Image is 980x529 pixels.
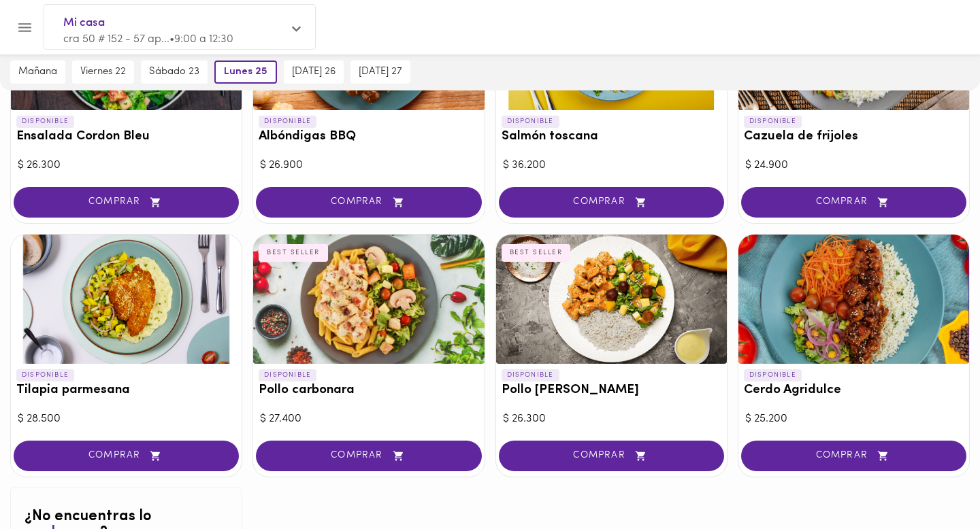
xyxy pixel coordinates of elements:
div: $ 25.200 [745,411,962,427]
p: DISPONIBLE [502,369,559,381]
span: lunes 25 [224,66,267,78]
div: Cerdo Agridulce [738,235,969,364]
h3: Ensalada Cordon Bleu [16,130,236,144]
div: $ 36.200 [503,158,720,173]
span: viernes 22 [80,66,126,78]
span: COMPRAR [273,197,464,208]
button: COMPRAR [256,187,481,218]
p: DISPONIBLE [16,369,74,381]
div: $ 26.900 [260,158,477,173]
span: COMPRAR [758,197,949,208]
div: BEST SELLER [502,244,571,262]
h3: Albóndigas BBQ [259,130,478,144]
button: COMPRAR [14,441,239,471]
button: COMPRAR [14,187,239,218]
span: COMPRAR [31,450,222,462]
div: $ 26.300 [503,411,720,427]
div: Pollo carbonara [253,235,484,364]
div: BEST SELLER [259,244,328,262]
button: [DATE] 26 [284,61,344,84]
h3: Salmón toscana [502,130,721,144]
button: COMPRAR [499,187,724,218]
div: Tilapia parmesana [11,235,242,364]
p: DISPONIBLE [259,369,316,381]
span: Mi casa [63,14,282,32]
button: COMPRAR [256,441,481,471]
p: DISPONIBLE [16,116,74,128]
button: mañana [10,61,65,84]
p: DISPONIBLE [259,116,316,128]
button: COMPRAR [741,187,966,218]
button: COMPRAR [741,441,966,471]
span: [DATE] 26 [292,66,336,78]
span: sábado 23 [149,66,199,78]
h3: Pollo [PERSON_NAME] [502,383,721,398]
p: DISPONIBLE [502,116,559,128]
h3: Cazuela de frijoles [744,130,964,144]
div: $ 24.900 [745,158,962,173]
span: COMPRAR [31,197,222,208]
h3: Pollo carbonara [259,383,478,398]
button: viernes 22 [72,61,134,84]
span: COMPRAR [516,450,707,462]
span: mañana [18,66,57,78]
button: [DATE] 27 [350,61,410,84]
button: COMPRAR [499,441,724,471]
span: COMPRAR [273,450,464,462]
div: $ 26.300 [18,158,235,173]
iframe: Messagebird Livechat Widget [901,450,966,515]
div: $ 27.400 [260,411,477,427]
h3: Cerdo Agridulce [744,383,964,398]
span: COMPRAR [758,450,949,462]
button: sábado 23 [141,61,208,84]
p: DISPONIBLE [744,116,802,128]
p: DISPONIBLE [744,369,802,381]
button: Menu [8,11,42,44]
button: lunes 25 [214,61,277,84]
h3: Tilapia parmesana [16,383,236,398]
span: COMPRAR [516,197,707,208]
span: [DATE] 27 [359,66,402,78]
span: cra 50 # 152 - 57 ap... • 9:00 a 12:30 [63,34,233,45]
div: $ 28.500 [18,411,235,427]
div: Pollo Tikka Massala [496,235,727,364]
